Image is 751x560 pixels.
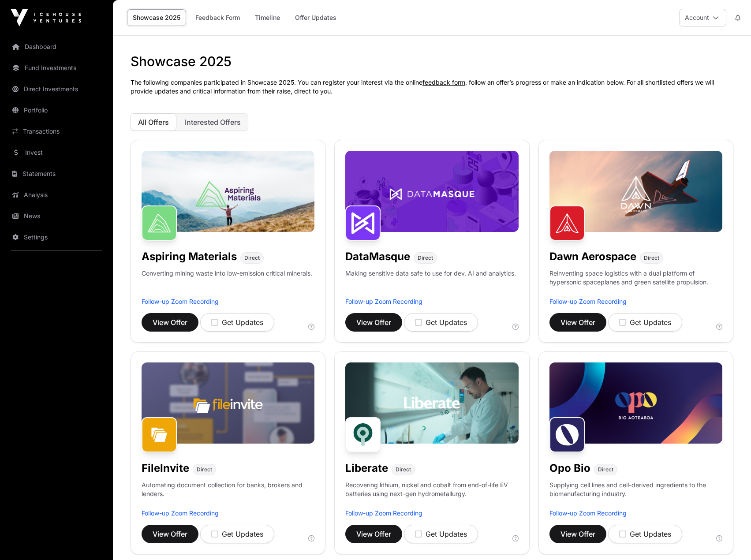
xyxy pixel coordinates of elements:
h1: Showcase 2025 [131,53,733,69]
button: View Offer [549,313,606,332]
div: Get Updates [415,317,467,328]
span: Direct [396,466,411,473]
button: Get Updates [608,525,682,543]
h1: Opo Bio [549,461,590,475]
a: Follow-up Zoom Recording [142,509,219,517]
img: FileInvite [142,417,177,452]
h1: FileInvite [142,461,189,475]
div: Get Updates [211,529,263,539]
a: Showcase 2025 [127,9,186,26]
span: View Offer [153,317,187,328]
div: Get Updates [211,317,263,328]
a: Portfolio [7,101,106,120]
h1: DataMasque [345,250,410,264]
button: View Offer [345,313,402,332]
a: Follow-up Zoom Recording [549,298,627,305]
span: All Offers [138,118,169,127]
img: Dawn-Banner.jpg [549,151,722,232]
p: Recovering lithium, nickel and cobalt from end-of-life EV batteries using next-gen hydrometallurgy. [345,481,518,509]
a: Offer Updates [289,9,342,26]
img: Dawn Aerospace [549,205,585,241]
a: News [7,206,106,226]
a: Follow-up Zoom Recording [549,509,627,517]
span: View Offer [153,529,187,539]
div: Get Updates [619,529,671,539]
h1: Aspiring Materials [142,250,237,264]
a: Follow-up Zoom Recording [142,298,219,305]
span: View Offer [356,529,391,539]
p: The following companies participated in Showcase 2025. You can register your interest via the onl... [131,78,733,96]
button: Interested Offers [177,113,248,131]
img: Icehouse Ventures Logo [11,9,81,26]
img: Liberate-Banner.jpg [345,362,518,444]
p: Reinventing space logistics with a dual platform of hypersonic spaceplanes and green satellite pr... [549,269,722,297]
span: Direct [197,466,212,473]
a: Statements [7,164,106,183]
a: Follow-up Zoom Recording [345,298,422,305]
p: Supplying cell lines and cell-derived ingredients to the biomanufacturing industry. [549,481,722,498]
button: View Offer [142,525,198,543]
h1: Liberate [345,461,388,475]
img: Liberate [345,417,381,452]
a: Follow-up Zoom Recording [345,509,422,517]
a: Fund Investments [7,58,106,78]
a: Dashboard [7,37,106,56]
iframe: Chat Widget [707,518,751,560]
a: Feedback Form [190,9,246,26]
img: Aspiring-Banner.jpg [142,151,314,232]
p: Automating document collection for banks, brokers and lenders. [142,481,314,509]
a: Analysis [7,185,106,205]
a: Timeline [249,9,286,26]
a: Transactions [7,122,106,141]
h1: Dawn Aerospace [549,250,636,264]
span: View Offer [560,529,595,539]
img: Opo-Bio-Banner.jpg [549,362,722,444]
button: Account [679,9,726,26]
span: View Offer [356,317,391,328]
button: Get Updates [404,525,478,543]
button: View Offer [142,313,198,332]
div: Get Updates [415,529,467,539]
button: Get Updates [200,525,274,543]
span: Direct [644,254,659,261]
button: Get Updates [200,313,274,332]
a: Direct Investments [7,79,106,99]
span: View Offer [560,317,595,328]
span: Direct [418,254,433,261]
img: Aspiring Materials [142,205,177,241]
a: Invest [7,143,106,162]
img: File-Invite-Banner.jpg [142,362,314,444]
button: View Offer [345,525,402,543]
span: Interested Offers [185,118,241,127]
span: Direct [598,466,613,473]
img: Opo Bio [549,417,585,452]
button: View Offer [549,525,606,543]
div: Get Updates [619,317,671,328]
p: Converting mining waste into low-emission critical minerals. [142,269,312,297]
img: DataMasque-Banner.jpg [345,151,518,232]
button: Get Updates [404,313,478,332]
button: Get Updates [608,313,682,332]
a: Settings [7,228,106,247]
p: Making sensitive data safe to use for dev, AI and analytics. [345,269,516,297]
img: DataMasque [345,205,381,241]
a: feedback form [422,78,465,86]
span: Direct [244,254,260,261]
button: All Offers [131,113,176,131]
